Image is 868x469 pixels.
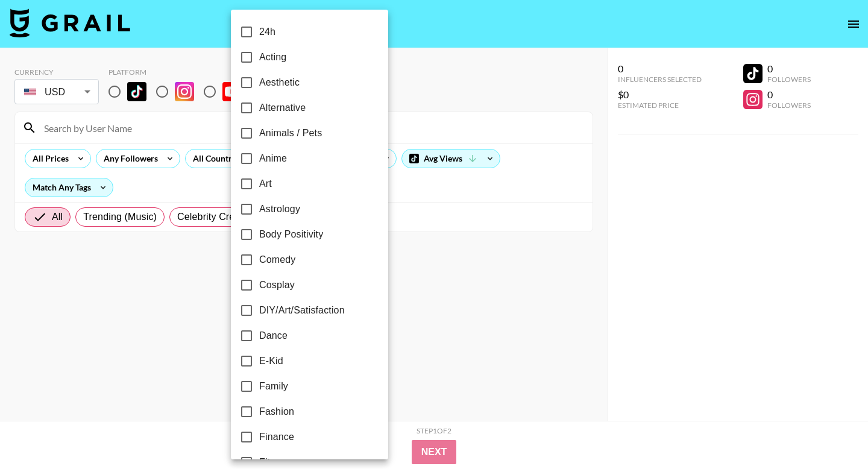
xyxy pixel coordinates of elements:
[259,303,345,318] span: DIY/Art/Satisfaction
[259,278,295,292] span: Cosplay
[259,354,283,368] span: E-Kid
[259,227,323,242] span: Body Positivity
[259,379,288,394] span: Family
[259,151,287,166] span: Anime
[808,409,854,455] iframe: Drift Widget Chat Controller
[259,177,272,191] span: Art
[259,25,275,39] span: 24h
[259,202,300,216] span: Astrology
[259,329,288,343] span: Dance
[259,253,295,267] span: Comedy
[259,404,294,419] span: Fashion
[259,126,322,140] span: Animals / Pets
[259,50,286,65] span: Acting
[259,75,300,90] span: Aesthetic
[259,430,294,444] span: Finance
[259,101,306,115] span: Alternative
